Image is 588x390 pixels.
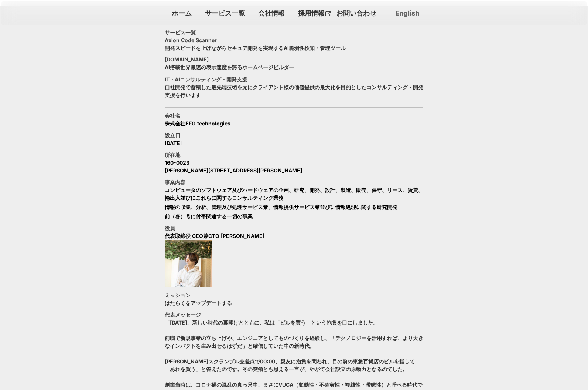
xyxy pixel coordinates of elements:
[165,120,230,127] p: 株式会社EFG technologies
[255,7,288,19] a: 会社情報
[295,7,325,19] p: 採用情報
[165,75,247,83] a: IT・AIコンサルティング・開発支援
[395,9,419,18] a: English
[165,178,185,186] h3: 事業内容
[202,7,248,19] a: サービス一覧
[165,151,180,159] h3: 所在地
[165,299,232,307] p: はたらくをアップデートする
[165,291,191,299] h3: ミッション
[165,224,175,232] h3: 役員
[334,7,379,19] a: お問い合わせ
[165,186,423,202] li: コンピュータのソフトウェア及びハードウェアの企画、研究、開発、設計、製造、販売、保守、リース、賃貸、輸出入並びにこれらに関するコンサルティング業務
[165,159,302,174] p: 160-0023 [PERSON_NAME][STREET_ADDRESS][PERSON_NAME]
[165,63,294,71] p: AI搭載世界最速の表示速度を誇るホームページビルダー
[165,44,346,52] p: 開発スピードを上げながらセキュア開発を実現するAI脆弱性検知・管理ツール
[165,139,182,147] p: [DATE]
[165,232,264,240] p: 代表取締役 CEO兼CTO [PERSON_NAME]
[165,112,180,120] h3: 会社名
[165,212,253,220] li: 前（各）号に付帯関連する一切の事業
[165,203,397,211] li: 情報の収集、分析、管理及び処理サービス業、情報提供サービス業並びに情報処理に関する研究開発
[165,131,180,139] h3: 設立日
[165,28,196,36] h3: サービス一覧
[165,311,201,319] h3: 代表メッセージ
[165,36,217,44] a: Axion Code Scanner
[295,7,334,19] a: 採用情報
[165,56,209,63] a: [DOMAIN_NAME]
[169,7,195,19] a: ホーム
[165,83,423,99] p: 自社開発で蓄積した最先端技術を元にクライアント様の価値提供の最大化を目的としたコンサルティング・開発支援を行います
